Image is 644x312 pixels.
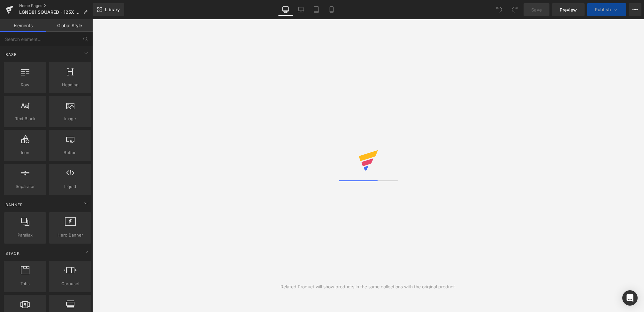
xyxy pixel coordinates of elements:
[51,149,89,156] span: Button
[51,232,89,238] span: Hero Banner
[493,3,506,16] button: Undo
[324,3,339,16] a: Mobile
[5,250,20,256] span: Stack
[93,3,124,16] a: New Library
[19,10,80,15] span: LGND81 SQUARED - 125X - B
[6,82,44,88] span: Row
[6,149,44,156] span: Icon
[6,232,44,238] span: Parallax
[5,202,24,208] span: Banner
[6,280,44,287] span: Tabs
[552,3,585,16] a: Preview
[293,3,309,16] a: Laptop
[46,19,93,32] a: Global Style
[51,183,89,190] span: Liquid
[105,7,120,12] span: Library
[5,51,17,58] span: Base
[51,280,89,287] span: Carousel
[51,115,89,122] span: Image
[278,3,293,16] a: Desktop
[51,82,89,88] span: Heading
[6,183,44,190] span: Separator
[6,115,44,122] span: Text Block
[531,6,542,13] span: Save
[280,283,456,290] div: Related Product will show products in the same collections with the original product.
[508,3,521,16] button: Redo
[560,6,577,13] span: Preview
[595,7,611,12] span: Publish
[587,3,626,16] button: Publish
[19,3,93,8] a: Home Pages
[622,290,638,306] div: Open Intercom Messenger
[629,3,641,16] button: More
[309,3,324,16] a: Tablet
